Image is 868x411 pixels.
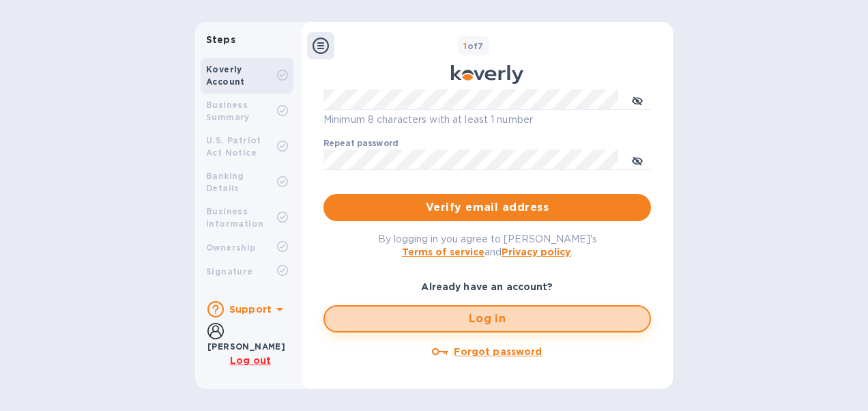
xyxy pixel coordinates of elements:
[421,281,553,292] b: Already have an account?
[624,86,651,113] button: toggle password visibility
[206,206,263,229] b: Business Information
[378,233,597,257] span: By logging in you agree to [PERSON_NAME]'s and .
[206,135,261,158] b: U.S. Patriot Act Notice
[206,34,235,45] b: Steps
[336,311,639,327] span: Log in
[206,64,245,87] b: Koverly Account
[323,305,651,332] button: Log in
[206,266,253,277] b: Signature
[334,199,640,216] span: Verify email address
[229,304,272,315] b: Support
[624,146,651,173] button: toggle password visibility
[206,242,256,253] b: Ownership
[323,140,399,148] label: Repeat password
[323,194,651,221] button: Verify email address
[206,171,244,193] b: Banking Details
[502,246,570,257] a: Privacy policy
[454,346,542,357] u: Forgot password
[323,80,365,88] label: Password
[463,41,484,51] b: of 7
[463,41,467,51] span: 1
[230,355,271,366] u: Log out
[206,100,250,122] b: Business Summary
[323,112,651,128] p: Minimum 8 characters with at least 1 number
[402,246,484,257] a: Terms of service
[207,341,285,352] b: [PERSON_NAME]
